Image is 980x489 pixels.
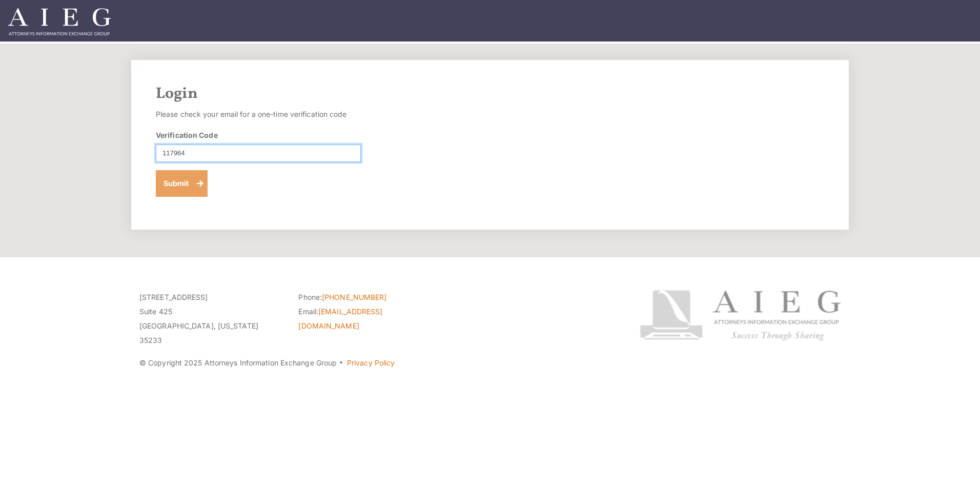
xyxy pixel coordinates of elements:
li: Phone: [298,290,442,304]
a: [EMAIL_ADDRESS][DOMAIN_NAME] [298,307,382,330]
li: Email: [298,304,442,333]
p: © Copyright 2025 Attorneys Information Exchange Group [139,356,601,370]
a: Privacy Policy [347,358,395,367]
button: Submit [156,170,208,197]
p: [STREET_ADDRESS] Suite 425 [GEOGRAPHIC_DATA], [US_STATE] 35233 [139,290,283,348]
label: Verification Code [156,130,218,140]
h2: Login [156,85,824,103]
p: Please check your email for a one-time verification code [156,107,361,121]
span: · [339,362,343,368]
a: [PHONE_NUMBER] [322,293,386,301]
img: Attorneys Information Exchange Group logo [640,290,841,341]
img: Attorneys Information Exchange Group [8,8,111,35]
